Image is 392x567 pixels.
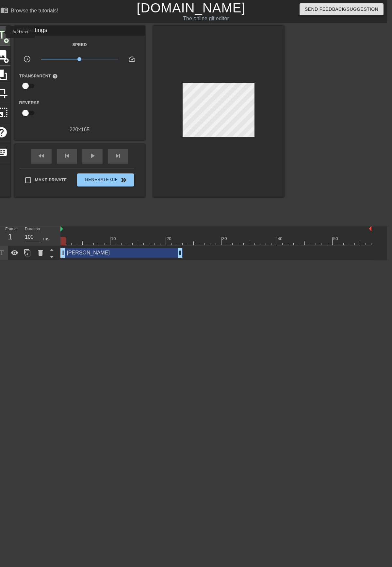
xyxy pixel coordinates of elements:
img: bound-end.png [369,226,371,231]
span: skip_previous [63,152,71,160]
div: 220 x 165 [14,126,145,134]
span: add_circle [4,58,9,63]
span: Generate Gif [80,176,131,184]
div: Browse the tutorials! [11,8,58,13]
label: Speed [72,41,87,48]
div: 40 [278,235,284,242]
button: Generate Gif [77,173,134,186]
span: speed [128,55,136,63]
div: 20 [167,235,172,242]
div: 50 [333,235,339,242]
span: play_arrow [89,152,96,160]
div: The online gif editor [129,15,283,23]
span: slow_motion_video [23,55,31,63]
span: Make Private [35,177,67,183]
span: skip_next [114,152,122,160]
span: menu_book [0,6,8,14]
div: ms [43,235,49,242]
a: [DOMAIN_NAME] [137,1,245,15]
span: fast_rewind [38,152,45,160]
div: 10 [111,235,117,242]
label: Transparent [19,73,58,79]
span: double_arrow [120,176,127,184]
div: Frame [0,226,20,245]
a: Browse the tutorials! [0,6,58,16]
div: 1 [5,231,15,243]
label: Duration [25,227,40,231]
span: drag_handle [59,250,66,256]
span: help [52,73,58,79]
div: 30 [222,235,228,242]
span: add_circle [4,38,9,43]
span: drag_handle [177,250,183,256]
div: Gif Settings [14,26,145,36]
span: Send Feedback/Suggestion [305,5,378,13]
button: Send Feedback/Suggestion [300,3,384,15]
label: Reverse [19,100,40,106]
